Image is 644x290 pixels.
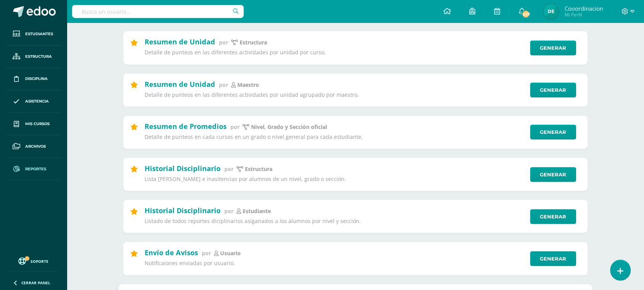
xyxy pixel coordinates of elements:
[145,206,221,215] h2: Historial Disciplinario
[25,54,52,60] span: Estructura
[145,176,525,182] p: Lista [PERSON_NAME] e inasitencias por alumnos de un nivel, grado o sección.
[230,123,240,130] span: por
[145,37,215,46] h2: Resumen de Unidad
[522,10,530,18] span: 437
[6,68,61,91] a: Disciplina
[245,166,272,173] p: Estructura
[219,39,228,46] span: por
[145,91,525,98] p: Detalle de punteos en las diferentes actividades por unidad agrupado por maestro.
[220,250,241,257] p: Usuario
[145,248,198,257] h2: Envío de Avisos
[145,49,525,56] p: Detalle de punteos en las diferentes actividades por unidad por curso.
[9,256,58,266] a: Soporte
[31,259,49,264] span: Soporte
[25,166,46,172] span: Reportes
[145,134,525,140] p: Detalle de punteos en cada cursos en un grado o nivel general para cada estudiante.
[6,46,61,68] a: Estructura
[25,121,50,127] span: Mis cursos
[6,23,61,46] a: Estudiantes
[145,164,221,173] h2: Historial Disciplinario
[530,167,576,182] a: Generar
[530,251,576,266] a: Generar
[530,125,576,140] a: Generar
[6,135,61,158] a: Archivos
[25,31,53,37] span: Estudiantes
[202,249,211,257] span: por
[25,98,49,104] span: Asistencia
[530,83,576,98] a: Generar
[237,81,259,88] p: maestro
[6,158,61,181] a: Reportes
[145,218,525,225] p: Listado de todos reportes diciplinarios asiganados a los alumnos por nivel y sección.
[72,5,244,18] input: Busca un usuario...
[25,143,46,150] span: Archivos
[25,76,48,82] span: Disciplina
[243,208,271,215] p: estudiante
[544,4,559,19] img: 5b2783ad3a22ae473dcaf132f569719c.png
[21,280,50,285] span: Cerrar panel
[224,207,233,215] span: por
[224,165,233,173] span: por
[6,113,61,135] a: Mis cursos
[530,209,576,224] a: Generar
[145,80,215,89] h2: Resumen de Unidad
[565,5,603,12] span: Cooordinacion
[219,81,228,88] span: por
[240,39,267,46] p: estructura
[145,122,227,131] h2: Resumen de Promedios
[530,41,576,55] a: Generar
[251,124,327,130] p: Nivel, Grado y Sección oficial
[565,11,603,18] span: Mi Perfil
[6,90,61,113] a: Asistencia
[145,260,525,267] p: Notificaiones enviadas por usuario.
